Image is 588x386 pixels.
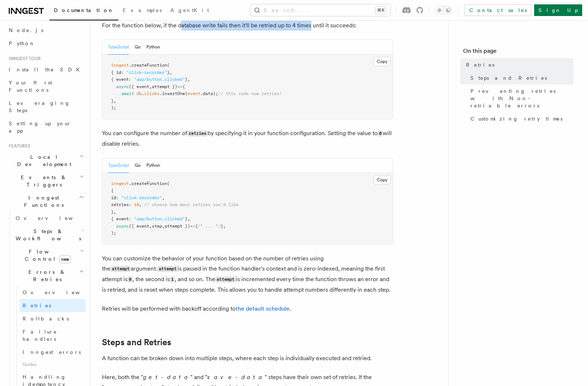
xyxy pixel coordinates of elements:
span: ({ event [129,224,149,229]
span: : [129,77,131,82]
a: Examples [118,2,166,20]
span: .createFunction [129,181,167,186]
span: } [221,224,223,229]
a: Node.js [6,24,86,37]
span: Inngest Functions [6,194,79,209]
span: inngest [111,181,129,186]
a: AgentKit [166,2,213,20]
span: db [137,91,142,96]
span: .insertOne [159,91,185,96]
span: Features [6,143,30,149]
span: attempt }) [165,224,190,229]
span: : [129,216,131,221]
code: attempt [110,266,131,272]
span: "click-recorder" [121,195,162,200]
code: 0 [127,276,133,283]
code: retries [187,130,208,137]
a: Python [6,37,86,50]
span: Python [9,40,35,46]
span: async [116,84,129,89]
span: Flow Control [13,248,80,263]
a: Leveraging Steps [6,96,86,117]
kbd: ⌘K [376,7,386,14]
span: { [182,84,185,89]
button: Copy [374,57,391,66]
p: For the function below, if the database write fails then it'll be retried up to 4 times until it ... [102,20,393,31]
a: Your first Functions [6,76,86,96]
span: Examples [123,7,162,13]
span: event [188,91,200,96]
span: , [162,195,165,200]
span: , [114,98,116,103]
span: => [190,224,195,229]
span: "click-recorder" [126,70,167,75]
button: Errors & Retries [13,265,86,286]
span: clicks [144,91,159,96]
span: ); [111,231,116,236]
span: , [170,70,172,75]
span: "app/button.clicked" [134,77,185,82]
span: step [152,224,162,229]
span: , [162,224,165,229]
button: Local Development [6,150,86,171]
a: Retries [463,58,573,71]
span: inngest [111,63,129,68]
span: Errors & Retries [13,268,79,283]
a: Contact sales [465,4,531,16]
span: ); [111,105,116,110]
a: Sign Up [534,4,582,16]
button: Flow Controlnew [13,245,86,265]
span: , [149,224,152,229]
span: , [139,202,142,207]
a: Failure handlers [20,325,86,346]
span: "app/button.clicked" [134,216,185,221]
span: Overview [16,215,91,221]
a: Install the SDK [6,63,86,76]
button: Copy [374,175,391,185]
a: Retries [20,299,86,312]
button: Go [135,158,141,173]
a: Preventing retries with Non-retriable errors [467,84,573,112]
button: Events & Triggers [6,171,86,191]
p: A function can be broken down into multiple steps, where each step is individually executed and r... [102,353,393,363]
span: await [121,91,134,96]
span: } [111,98,114,103]
a: Overview [20,286,86,299]
span: retries [111,202,129,207]
button: Python [146,158,160,173]
span: Rollbacks [23,316,69,322]
a: Setting up your app [6,117,86,137]
button: TypeScript [108,40,129,55]
span: Inngest tour [6,56,41,62]
h4: On this page [463,47,573,58]
a: Steps and Retries [102,337,171,347]
a: Overview [13,212,86,225]
a: Customizing retry times [467,112,573,125]
span: 10 [134,202,139,207]
span: Inngest errors [23,349,81,355]
span: } [185,216,188,221]
span: } [111,209,114,214]
span: id [111,195,116,200]
p: Retries will be performed with backoff according to . [102,304,393,314]
span: Guides [20,359,86,370]
a: Steps and Retries [467,71,573,84]
code: 1 [170,276,175,283]
span: .createFunction [129,63,167,68]
span: , [223,224,226,229]
span: : [121,70,124,75]
button: Go [135,40,141,55]
em: save-data [207,374,265,381]
span: Overview [23,289,98,295]
a: the default schedule [236,305,289,312]
span: , [149,84,152,89]
button: Steps & Workflows [13,225,86,245]
span: : [129,202,131,207]
span: new [59,255,71,263]
span: AgentKit [170,7,209,13]
span: { event [111,216,129,221]
span: Preventing retries with Non-retriable errors [470,87,573,109]
span: ( [185,91,188,96]
p: You can configure the number of by specifying it in your function configuration. Setting the valu... [102,128,393,149]
span: Steps & Workflows [13,228,81,242]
